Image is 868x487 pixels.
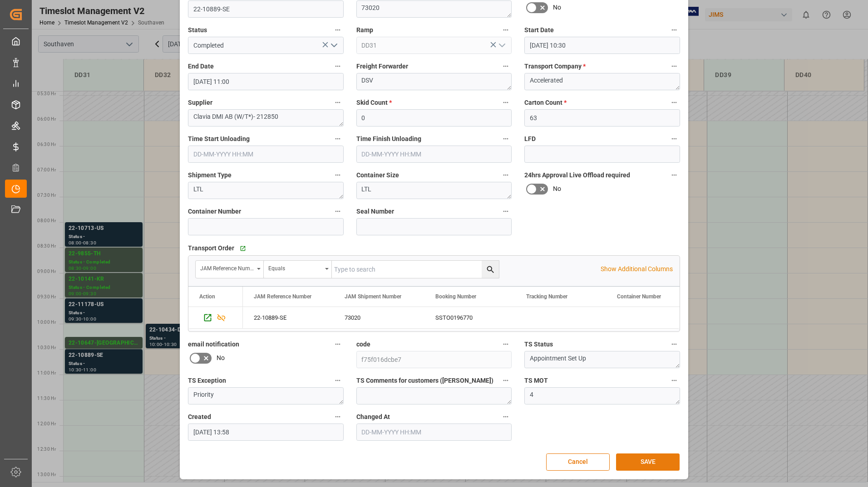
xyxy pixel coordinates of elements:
button: Shipment Type [332,169,344,181]
button: TS Exception [332,375,344,386]
span: No [217,353,225,363]
button: Changed At [500,411,512,423]
div: Press SPACE to select this row. [188,307,243,329]
span: TS MOT [524,376,548,385]
button: TS MOT [668,375,680,386]
span: LFD [524,134,536,144]
span: Skid Count [356,98,392,107]
input: DD-MM-YYYY HH:MM [524,37,680,54]
span: End Date [188,62,214,71]
div: 73020 [334,307,424,328]
button: Container Size [500,169,512,181]
span: TS Exception [188,376,226,385]
textarea: Accelerated [524,73,680,90]
button: End Date [332,60,344,72]
button: Time Finish Unloading [500,133,512,145]
span: code [356,340,370,349]
input: Type to search [332,261,499,278]
span: JAM Reference Number [254,293,311,300]
input: DD-MM-YYYY HH:MM [356,146,512,163]
span: Container Number [617,293,661,300]
button: Carton Count * [668,97,680,108]
span: Freight Forwarder [356,62,408,71]
span: No [553,3,561,12]
button: email notification [332,338,344,350]
button: open menu [326,39,340,53]
span: email notification [188,340,239,349]
span: Start Date [524,25,554,35]
textarea: DSV [356,73,512,90]
input: Type to search/select [188,37,344,54]
button: LFD [668,133,680,145]
input: DD-MM-YYYY HH:MM [356,424,512,441]
button: Seal Number [500,205,512,217]
button: TS Comments for customers ([PERSON_NAME]) [500,375,512,386]
div: Equals [268,262,322,273]
button: Ramp [500,24,512,36]
button: Created [332,411,344,423]
span: Time Finish Unloading [356,134,421,144]
span: No [553,184,561,194]
div: 22-10889-SE [243,307,334,328]
button: Transport Company * [668,60,680,72]
input: DD-MM-YYYY HH:MM [188,73,344,90]
span: Created [188,412,211,422]
textarea: Priority [188,387,344,404]
input: Type to search/select [356,37,512,54]
input: DD-MM-YYYY HH:MM [188,424,344,441]
span: Shipment Type [188,170,232,180]
span: Ramp [356,25,373,35]
button: Skid Count * [500,97,512,108]
button: TS Status [668,338,680,350]
button: Time Start Unloading [332,133,344,145]
span: Transport Company [524,62,586,71]
span: Status [188,25,207,35]
span: TS Status [524,340,553,349]
button: Supplier [332,97,344,108]
div: JAM Reference Number [200,262,254,273]
span: Booking Number [435,293,476,300]
textarea: 73020 [356,0,512,18]
div: Action [199,293,215,300]
button: Freight Forwarder [500,60,512,72]
textarea: LTL [356,182,512,199]
span: JAM Shipment Number [345,293,401,300]
textarea: 4 [524,387,680,404]
span: Supplier [188,98,212,107]
button: Status [332,24,344,36]
button: code [500,338,512,350]
button: open menu [196,261,264,278]
button: 24hrs Approval Live Offload required [668,169,680,181]
span: Transport Order [188,243,234,253]
button: Cancel [546,453,610,471]
p: Show Additional Columns [601,264,673,274]
span: 24hrs Approval Live Offload required [524,170,630,180]
textarea: Clavia DMI AB (W/T*)- 212850 [188,109,344,127]
textarea: LTL [188,182,344,199]
input: DD-MM-YYYY HH:MM [188,146,344,163]
button: search button [482,261,499,278]
span: Time Start Unloading [188,134,250,144]
button: Container Number [332,205,344,217]
div: SSTO0196770 [424,307,515,328]
button: open menu [495,39,508,53]
button: Start Date [668,24,680,36]
span: Container Size [356,170,399,180]
span: Seal Number [356,207,394,216]
textarea: Appointment Set Up [524,351,680,368]
span: Tracking Number [526,293,567,300]
span: Container Number [188,207,241,216]
span: Carton Count [524,98,567,107]
span: TS Comments for customers ([PERSON_NAME]) [356,376,493,385]
button: open menu [264,261,332,278]
span: Changed At [356,412,390,422]
button: SAVE [616,453,680,471]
